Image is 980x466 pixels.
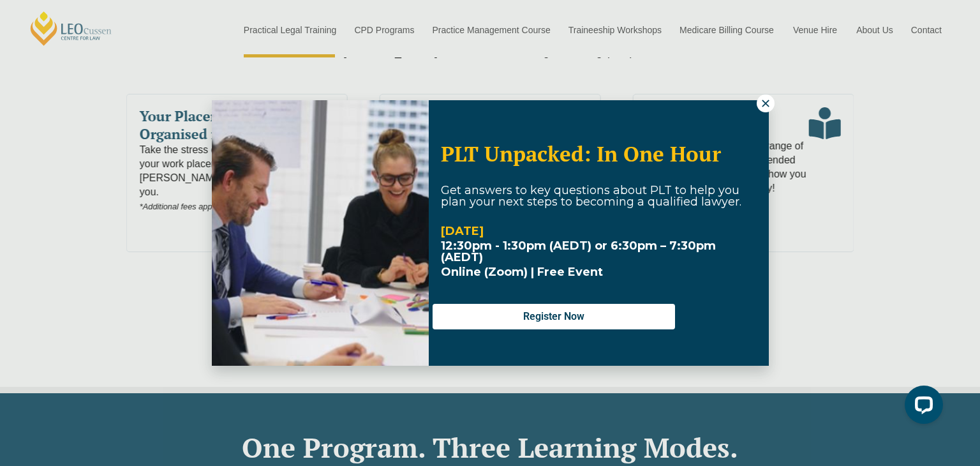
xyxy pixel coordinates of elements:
img: Woman in yellow blouse holding folders looking to the right and smiling [212,100,429,366]
span: Online (Zoom) | Free Event [441,265,603,279]
span: PLT Unpacked: In One Hour [441,140,721,167]
iframe: LiveChat chat widget [895,380,948,434]
strong: [DATE] [441,224,484,238]
button: Register Now [433,304,675,329]
button: Close [757,94,775,112]
span: Get answers to key questions about PLT to help you plan your next steps to becoming a qualified l... [441,183,741,209]
strong: 12:30pm - 1:30pm (AEDT) or 6:30pm – 7:30pm (AEDT) [441,239,716,264]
